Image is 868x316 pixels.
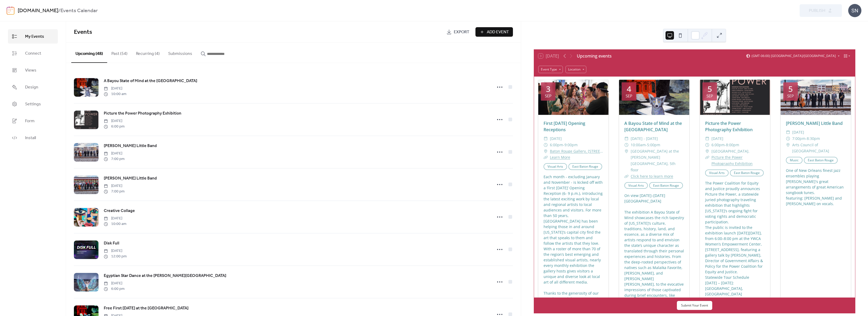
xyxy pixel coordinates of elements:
[25,34,44,40] span: My Events
[104,110,181,117] a: Picture the Power Photography Exhibition
[25,135,36,141] span: Install
[104,110,181,117] span: Picture the Power Photography Exhibition
[792,135,805,142] span: 7:00pm
[705,142,709,148] div: ​
[104,175,157,182] span: [PERSON_NAME] Little Band
[25,101,41,107] span: Settings
[104,156,125,162] span: 7:00 pm
[71,43,107,63] button: Upcoming (48)
[624,173,629,180] div: ​
[8,29,58,44] a: My Events
[550,155,570,160] a: Learn More
[60,6,98,16] b: Events Calendar
[104,281,125,286] span: [DATE]
[726,142,739,148] span: 8:00pm
[792,142,846,154] span: Arts Council of [GEOGRAPHIC_DATA]
[104,207,135,214] a: Creative Collage
[646,142,647,148] span: -
[8,114,58,128] a: Form
[104,183,125,189] span: [DATE]
[104,143,157,149] span: [PERSON_NAME] Little Band
[25,84,38,91] span: Design
[104,86,126,91] span: [DATE]
[677,301,712,310] button: Submit Your Event
[550,148,603,154] a: Baton Rouge Gallery, [STREET_ADDRESS][PERSON_NAME]
[487,29,509,35] span: Add Event
[781,120,851,126] div: [PERSON_NAME] Little Band
[711,142,725,148] span: 6:00pm
[647,142,660,148] span: 5:00pm
[18,6,58,16] a: [DOMAIN_NAME]
[545,94,551,98] div: Sep
[627,85,631,93] div: 4
[564,142,578,148] span: 9:00pm
[805,135,807,142] span: -
[781,168,851,206] div: One of New Orleans finest jazz ensembles playing [PERSON_NAME]'s great arrangements of great Amer...
[442,27,473,37] a: Export
[624,135,629,142] div: ​
[104,208,135,214] span: Creative Collage
[752,54,836,58] span: (GMT-06:00) [GEOGRAPHIC_DATA]/[GEOGRAPHIC_DATA]
[563,142,564,148] span: -
[544,142,548,148] div: ​
[164,43,196,62] button: Submissions
[624,120,682,133] a: A Bayou State of Mind at the [GEOGRAPHIC_DATA]
[705,154,709,161] div: ​
[706,94,713,98] div: Sep
[104,189,125,194] span: 7:00 pm
[25,118,35,124] span: Form
[104,240,119,247] a: Disk Full
[725,142,726,148] span: -
[454,29,469,35] span: Export
[711,155,753,166] a: Picture the Power Photography Exhibition
[577,53,612,59] div: Upcoming events
[104,305,188,312] a: Free First [DATE] at the [GEOGRAPHIC_DATA]
[104,78,197,84] a: A Bayou State of Mind at the [GEOGRAPHIC_DATA]
[58,6,60,16] b: /
[104,286,125,292] span: 6:00 pm
[631,148,684,173] span: [GEOGRAPHIC_DATA] at the [PERSON_NAME][GEOGRAPHIC_DATA], 5th floor
[104,78,197,84] span: A Bayou State of Mind at the [GEOGRAPHIC_DATA]
[546,85,550,93] div: 3
[104,143,157,149] a: [PERSON_NAME] Little Band
[104,221,126,227] span: 10:00 am
[624,142,629,148] div: ​
[705,135,709,142] div: ​
[786,129,790,135] div: ​
[104,254,127,259] span: 12:00 pm
[792,129,804,135] span: [DATE]
[705,148,709,154] div: ​
[711,135,723,142] span: [DATE]
[788,85,793,93] div: 5
[848,4,861,17] div: SN
[550,135,562,142] span: [DATE]
[807,135,820,142] span: 8:30pm
[631,142,646,148] span: 10:00am
[104,175,157,182] a: [PERSON_NAME] Little Band
[624,148,629,154] div: ​
[8,97,58,111] a: Settings
[104,124,125,129] span: 6:00 pm
[74,26,92,38] span: Events
[631,174,673,179] a: Click here to learn more
[7,6,15,15] img: logo
[786,135,790,142] div: ​
[104,151,125,156] span: [DATE]
[544,135,548,142] div: ​
[544,154,548,161] div: ​
[786,142,790,148] div: ​
[8,46,58,60] a: Connect
[711,148,749,154] span: [GEOGRAPHIC_DATA].
[787,94,794,98] div: Sep
[8,131,58,145] a: Install
[104,273,226,279] span: Egyptian Star Dance at the [PERSON_NAME][GEOGRAPHIC_DATA]
[550,142,563,148] span: 6:00pm
[475,27,513,37] button: Add Event
[631,135,658,142] span: [DATE] - [DATE]
[8,80,58,94] a: Design
[707,85,712,93] div: 5
[132,43,164,62] button: Recurring (4)
[8,63,58,77] a: Views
